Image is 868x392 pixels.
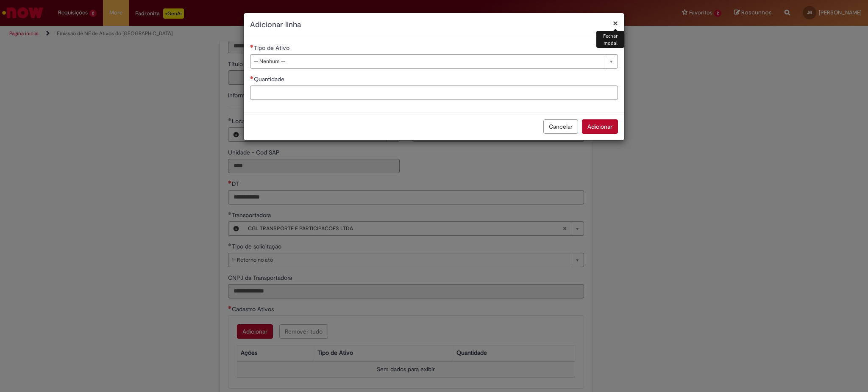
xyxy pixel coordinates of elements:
button: Fechar modal [613,19,618,28]
h2: Adicionar linha [250,19,618,30]
span: Quantidade [254,75,286,83]
button: Cancelar [543,119,578,134]
span: Tipo de Ativo [254,44,291,52]
div: Fechar modal [596,31,624,48]
span: Necessários [250,76,254,79]
input: Quantidade [250,86,618,100]
span: -- Nenhum -- [254,55,601,68]
button: Adicionar [582,119,618,134]
span: Necessários [250,44,254,48]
